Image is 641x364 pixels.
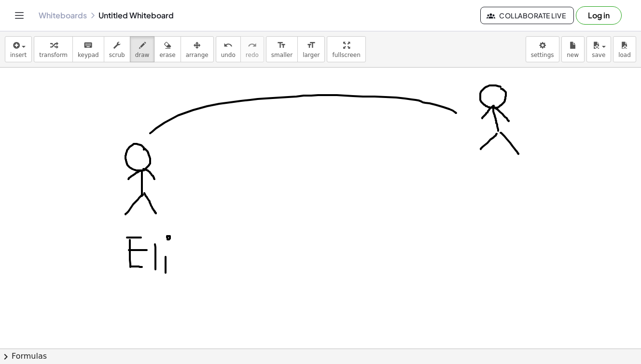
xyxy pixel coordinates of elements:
i: format_size [277,40,286,51]
button: Collaborate Live [480,7,574,24]
button: draw [130,36,155,62]
button: undoundo [216,36,241,62]
span: undo [221,52,236,58]
button: Log in [576,6,622,25]
span: arrange [186,52,209,58]
span: scrub [109,52,125,58]
span: settings [531,52,554,58]
button: arrange [181,36,214,62]
span: redo [246,52,259,58]
a: Whiteboards [39,11,87,20]
i: undo [223,40,233,51]
button: transform [34,36,73,62]
button: redoredo [240,36,264,62]
span: transform [39,52,68,58]
i: redo [248,40,257,51]
button: new [561,36,585,62]
span: load [618,52,631,58]
span: draw [135,52,150,58]
button: Toggle navigation [12,8,27,23]
span: smaller [271,52,293,58]
button: format_sizesmaller [266,36,298,62]
span: new [567,52,579,58]
button: load [613,36,636,62]
span: keypad [78,52,99,58]
button: save [586,36,611,62]
span: erase [159,52,175,58]
button: fullscreen [327,36,365,62]
button: scrub [104,36,130,62]
button: insert [5,36,32,62]
span: fullscreen [332,52,360,58]
button: format_sizelarger [297,36,325,62]
span: larger [303,52,320,58]
span: save [592,52,605,58]
button: settings [526,36,559,62]
button: keyboardkeypad [72,36,104,62]
span: insert [10,52,27,58]
button: erase [154,36,181,62]
i: keyboard [84,40,93,51]
i: format_size [307,40,316,51]
span: Collaborate Live [488,11,566,20]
